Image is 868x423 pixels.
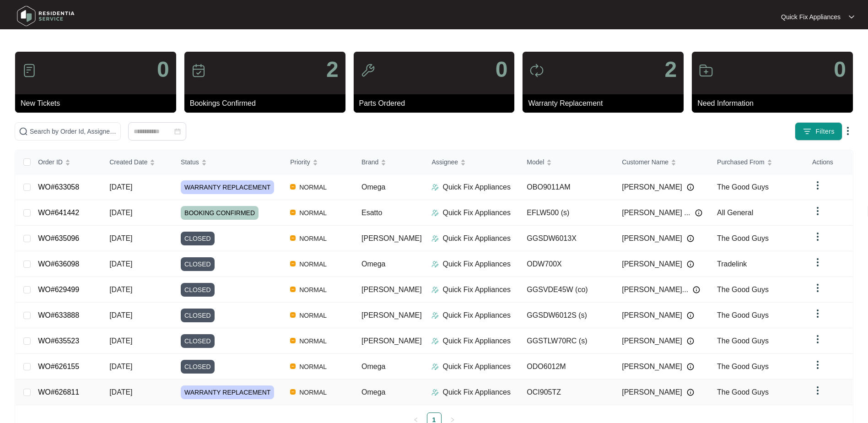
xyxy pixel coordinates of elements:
img: Vercel Logo [290,261,296,266]
img: dropdown arrow [812,206,823,217]
span: [PERSON_NAME] [361,286,422,293]
img: icon [191,63,206,78]
span: Model [527,157,544,167]
span: Omega [361,363,385,370]
span: [PERSON_NAME] [361,234,422,242]
th: Model [519,150,615,174]
p: Warranty Replacement [528,98,684,109]
span: Esatto [361,209,382,217]
img: Info icon [687,363,694,370]
a: WO#633888 [38,311,79,319]
span: [DATE] [109,286,132,293]
th: Brand [354,150,424,174]
img: Assigner Icon [431,337,439,345]
span: [DATE] [109,388,132,396]
span: NORMAL [296,233,330,244]
span: [DATE] [109,260,132,268]
a: WO#626155 [38,363,79,370]
span: left [413,417,419,423]
a: WO#636098 [38,260,79,268]
span: Omega [361,388,385,396]
img: Assigner Icon [431,312,439,319]
img: Info icon [687,260,694,268]
span: NORMAL [296,310,330,321]
th: Assignee [424,150,519,174]
img: search-icon [19,127,28,136]
span: [PERSON_NAME] ... [622,207,690,218]
span: [PERSON_NAME] [622,387,682,398]
p: Quick Fix Appliances [442,310,511,321]
img: dropdown arrow [812,308,823,319]
td: EFLW500 (s) [519,200,615,226]
input: Search by Order Id, Assignee Name, Customer Name, Brand and Model [30,126,117,136]
img: Assigner Icon [431,235,439,242]
span: CLOSED [181,309,215,322]
span: right [450,417,455,423]
span: WARRANTY REPLACEMENT [181,180,274,194]
span: BOOKING CONFIRMED [181,206,259,220]
img: Vercel Logo [290,312,296,318]
td: OBO9011AM [519,174,615,200]
td: GGSDW6012S (s) [519,303,615,328]
th: Order ID [31,150,102,174]
span: CLOSED [181,257,215,271]
span: NORMAL [296,207,330,218]
p: Quick Fix Appliances [442,207,511,218]
img: Info icon [695,209,702,217]
span: The Good Guys [717,183,769,191]
p: 0 [157,59,169,81]
img: Info icon [687,235,694,242]
p: Quick Fix Appliances [442,387,511,398]
img: Vercel Logo [290,338,296,343]
span: CLOSED [181,334,215,348]
img: dropdown arrow [812,257,823,268]
p: Parts Ordered [359,98,515,109]
img: Info icon [687,312,694,319]
span: NORMAL [296,259,330,270]
img: dropdown arrow [812,231,823,242]
td: GGSDW6013X [519,226,615,251]
span: [PERSON_NAME] [622,336,682,347]
span: NORMAL [296,336,330,347]
span: Assignee [431,157,458,167]
span: The Good Guys [717,388,769,396]
td: GGSTLW70RC (s) [519,328,615,354]
span: NORMAL [296,361,330,372]
a: WO#635523 [38,337,79,345]
span: Customer Name [622,157,669,167]
td: ODW700X [519,251,615,277]
p: 0 [496,59,508,81]
span: Priority [290,157,310,167]
span: NORMAL [296,182,330,193]
span: [DATE] [109,363,132,370]
span: [PERSON_NAME] [622,310,682,321]
span: All General [717,209,753,217]
img: Assigner Icon [431,260,439,268]
a: WO#635096 [38,234,79,242]
span: [DATE] [109,337,132,345]
p: 2 [326,59,339,81]
a: WO#629499 [38,286,79,293]
span: Tradelink [717,260,747,268]
span: [PERSON_NAME] [622,361,682,372]
th: Actions [805,150,852,174]
span: NORMAL [296,284,330,295]
img: icon [22,63,37,78]
img: dropdown arrow [842,125,853,136]
p: 2 [664,59,677,81]
span: [PERSON_NAME] [622,233,682,244]
img: Assigner Icon [431,209,439,217]
img: Vercel Logo [290,363,296,369]
span: The Good Guys [717,363,769,370]
span: CLOSED [181,283,215,297]
img: icon [529,63,544,78]
span: [PERSON_NAME]... [622,284,688,295]
span: Filters [815,127,835,136]
span: [PERSON_NAME] [622,182,682,193]
span: Order ID [38,157,63,167]
p: Quick Fix Appliances [442,361,511,372]
img: Vercel Logo [290,235,296,241]
span: Purchased From [717,157,764,167]
th: Created Date [102,150,173,174]
img: Assigner Icon [431,389,439,396]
